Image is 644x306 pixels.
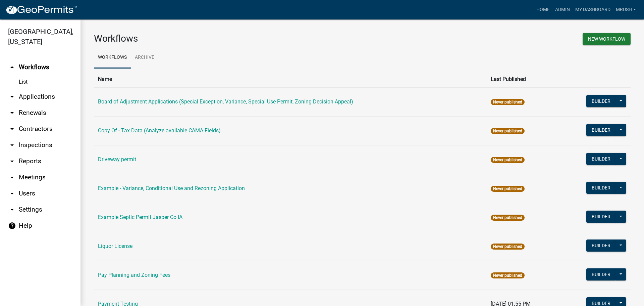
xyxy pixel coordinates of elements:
a: My Dashboard [573,3,613,16]
a: Workflows [94,47,131,69]
button: Builder [586,239,616,252]
a: Archive [131,47,158,69]
i: help [8,222,16,230]
span: Never published [491,244,525,250]
span: Never published [491,272,525,278]
a: Example Septic Permit Jasper Co IA [98,214,182,220]
i: arrow_drop_down [8,206,16,214]
button: Builder [586,153,616,165]
i: arrow_drop_down [8,189,16,198]
button: Builder [586,124,616,136]
span: Never published [491,99,525,105]
i: arrow_drop_up [8,63,16,71]
a: Liquor License [98,243,132,249]
th: Last Published [487,71,558,87]
a: Copy Of - Tax Data (Analyze available CAMA Fields) [98,127,221,134]
a: Pay Planning and Zoning Fees [98,272,170,278]
button: Builder [586,268,616,280]
i: arrow_drop_down [8,109,16,117]
span: Never published [491,186,525,192]
span: Never published [491,215,525,221]
span: Never published [491,128,525,134]
a: Home [534,3,552,16]
th: Name [94,71,487,87]
a: Driveway permit [98,156,136,163]
i: arrow_drop_down [8,157,16,165]
a: MRush [613,3,639,16]
button: New Workflow [583,33,631,45]
i: arrow_drop_down [8,93,16,101]
button: Builder [586,211,616,223]
button: Builder [586,182,616,194]
a: Example - Variance, Conditional Use and Rezoning Application [98,185,245,191]
button: Builder [586,95,616,107]
span: Never published [491,157,525,163]
i: arrow_drop_down [8,125,16,133]
h3: Workflows [94,33,357,44]
i: arrow_drop_down [8,141,16,149]
i: arrow_drop_down [8,173,16,181]
a: Board of Adjustment Applications (Special Exception, Variance, Special Use Permit, Zoning Decisio... [98,98,353,105]
a: Admin [552,3,573,16]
